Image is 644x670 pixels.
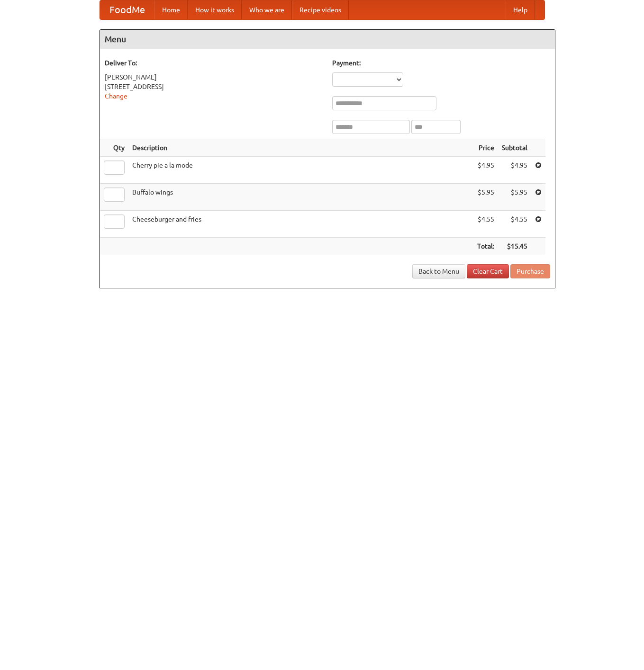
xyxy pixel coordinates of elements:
td: Buffalo wings [128,184,473,211]
h5: Payment: [332,58,550,68]
td: $4.55 [473,211,498,238]
h5: Deliver To: [105,58,323,68]
a: Who we are [242,0,292,19]
a: Help [506,0,535,19]
td: $5.95 [473,184,498,211]
a: Home [154,0,188,19]
h4: Menu [100,30,555,49]
a: Clear Cart [467,264,509,278]
th: Total: [473,238,498,255]
td: $4.95 [473,157,498,184]
a: Change [105,92,127,100]
th: Description [128,139,473,157]
td: Cheeseburger and fries [128,211,473,238]
td: $5.95 [498,184,531,211]
td: Cherry pie a la mode [128,157,473,184]
a: How it works [188,0,242,19]
td: $4.55 [498,211,531,238]
a: Recipe videos [292,0,349,19]
div: [PERSON_NAME] [105,72,323,82]
div: [STREET_ADDRESS] [105,82,323,91]
a: Back to Menu [412,264,465,278]
th: Qty [100,139,128,157]
th: Price [473,139,498,157]
th: $15.45 [498,238,531,255]
a: FoodMe [100,0,154,19]
button: Purchase [510,264,550,278]
th: Subtotal [498,139,531,157]
td: $4.95 [498,157,531,184]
